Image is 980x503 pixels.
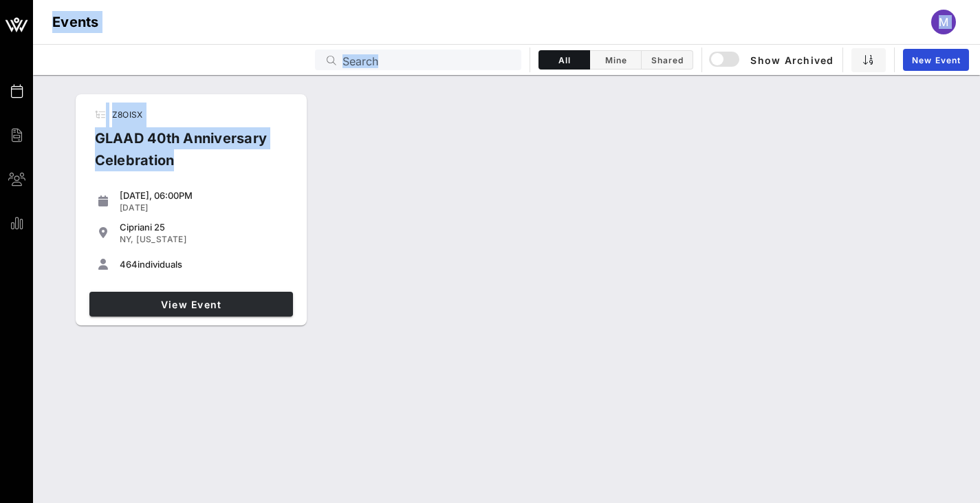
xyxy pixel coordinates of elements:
span: NY, [120,234,134,244]
button: All [538,50,590,69]
span: Z8OISX [112,109,143,120]
h1: Events [52,11,99,33]
div: GLAAD 40th Anniversary Celebration [84,127,280,182]
span: All [547,55,581,65]
span: Show Archived [711,52,834,68]
span: View Event [95,299,287,310]
span: M [939,15,948,29]
span: [US_STATE] [136,234,186,244]
a: New Event [903,49,969,71]
span: Shared [650,55,684,65]
span: New Event [911,55,961,65]
button: Shared [642,50,693,69]
span: Mine [598,55,633,65]
div: individuals [120,259,287,270]
div: Cipriani 25 [120,222,287,233]
div: M [931,10,956,34]
span: 464 [120,259,138,270]
a: View Event [89,292,293,317]
button: Show Archived [710,47,834,72]
div: [DATE] [120,202,287,213]
div: [DATE], 06:00PM [120,190,287,201]
button: Mine [590,50,642,69]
